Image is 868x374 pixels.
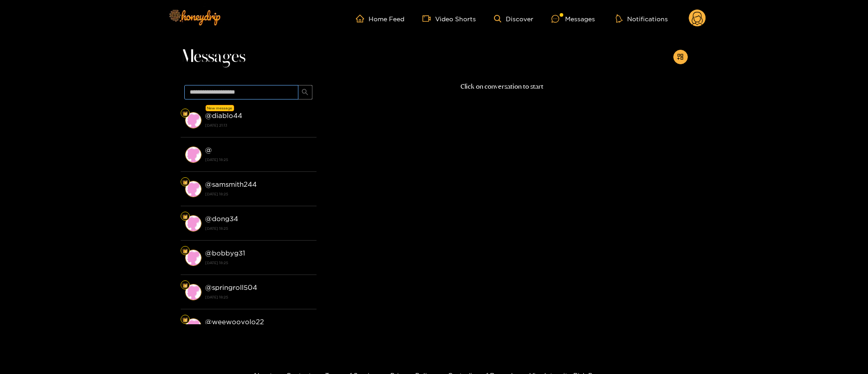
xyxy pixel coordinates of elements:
p: Click on conversation to start [317,81,688,92]
img: conversation [185,215,201,232]
img: Fan Level [182,180,188,185]
a: Home Feed [356,14,404,23]
div: Messages [551,14,595,24]
strong: @ [205,146,212,154]
a: Discover [494,15,533,23]
strong: [DATE] 18:25 [205,259,312,267]
span: video-camera [422,14,435,23]
button: search [298,85,312,99]
strong: [DATE] 18:25 [205,190,312,198]
img: conversation [185,250,201,266]
span: search [302,89,308,96]
img: Fan Level [182,248,188,254]
a: Video Shorts [422,14,476,23]
img: conversation [185,284,201,300]
button: appstore-add [673,50,688,64]
img: Fan Level [182,317,188,322]
strong: @ weewooyolo22 [205,318,264,326]
img: Fan Level [182,111,188,116]
strong: [DATE] 18:25 [205,156,312,164]
img: Fan Level [182,214,188,219]
strong: @ bobbyg31 [205,249,245,257]
img: conversation [185,147,201,163]
strong: [DATE] 18:25 [205,224,312,232]
img: conversation [185,181,201,197]
strong: @ dong34 [205,215,238,223]
div: New message [206,105,234,111]
strong: @ diablo44 [205,112,242,119]
strong: @ springroll504 [205,284,257,291]
img: conversation [185,112,201,128]
img: conversation [185,318,201,335]
span: appstore-add [677,53,684,61]
strong: [DATE] 21:13 [205,121,312,129]
img: Fan Level [182,283,188,288]
button: Notifications [613,14,671,23]
strong: @ samsmith244 [205,180,257,188]
strong: [DATE] 18:25 [205,293,312,301]
span: home [356,14,369,23]
span: Messages [181,46,245,68]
